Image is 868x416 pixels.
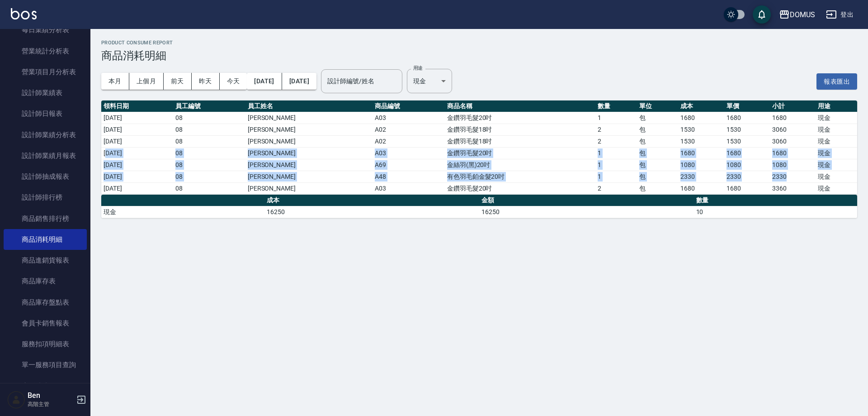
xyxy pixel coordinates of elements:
td: 1680 [724,182,770,194]
td: 包 [637,135,679,147]
a: 設計師日報表 [4,103,87,124]
td: 3060 [770,124,816,135]
td: [DATE] [101,124,173,135]
h5: Ben [28,391,74,400]
td: 1680 [678,147,724,159]
button: 上個月 [129,73,164,90]
td: A02 [373,135,444,147]
h2: Product Consume Report [101,40,857,46]
table: a dense table [101,195,857,218]
a: 營業項目月分析表 [4,62,87,82]
td: 1530 [724,135,770,147]
td: 16250 [479,206,694,218]
label: 用途 [413,65,423,72]
a: 設計師業績分析表 [4,124,87,145]
td: [PERSON_NAME] [245,159,373,171]
td: 08 [173,171,245,182]
td: 包 [637,171,679,182]
td: 現金 [816,147,857,159]
td: 包 [637,112,679,124]
div: 現金 [407,69,452,93]
td: [PERSON_NAME] [245,147,373,159]
td: 3060 [770,135,816,147]
a: 營業統計分析表 [4,41,87,62]
td: [DATE] [101,147,173,159]
td: 現金 [101,206,264,218]
th: 成本 [678,100,724,112]
img: Person [7,391,25,409]
button: 登出 [822,6,857,23]
button: 前天 [164,73,192,90]
td: 1080 [724,159,770,171]
th: 單價 [724,100,770,112]
td: 現金 [816,171,857,182]
th: 成本 [264,195,479,206]
th: 商品名稱 [445,100,595,112]
td: 1680 [678,112,724,124]
a: 會員卡銷售報表 [4,313,87,334]
td: 08 [173,182,245,194]
button: 本月 [101,73,129,90]
td: 2 [595,135,637,147]
h3: 商品消耗明細 [101,49,857,62]
td: 現金 [816,124,857,135]
td: 現金 [816,182,857,194]
td: 現金 [816,159,857,171]
td: [DATE] [101,135,173,147]
th: 商品編號 [373,100,444,112]
td: 2330 [770,171,816,182]
td: A03 [373,112,444,124]
td: 2330 [724,171,770,182]
a: 商品消耗明細 [4,229,87,250]
a: 設計師抽成報表 [4,166,87,187]
th: 數量 [694,195,857,206]
td: 金鑽羽毛髮20吋 [445,112,595,124]
button: [DATE] [282,73,316,90]
td: 1680 [770,147,816,159]
table: a dense table [101,100,857,195]
td: 現金 [816,135,857,147]
td: 16250 [264,206,479,218]
td: 1 [595,147,637,159]
a: 商品進銷貨報表 [4,250,87,271]
td: [DATE] [101,182,173,194]
a: 每日業績分析表 [4,19,87,40]
td: [PERSON_NAME] [245,124,373,135]
td: 包 [637,147,679,159]
td: 08 [173,124,245,135]
td: A69 [373,159,444,171]
a: 設計師業績表 [4,82,87,103]
th: 小計 [770,100,816,112]
th: 數量 [595,100,637,112]
td: 2 [595,182,637,194]
th: 員工姓名 [245,100,373,112]
a: 店販抽成明細 [4,376,87,397]
td: 08 [173,159,245,171]
td: 1680 [770,112,816,124]
td: 金鑽羽毛髮20吋 [445,182,595,194]
td: 3360 [770,182,816,194]
td: [PERSON_NAME] [245,171,373,182]
td: 1 [595,171,637,182]
a: 設計師排行榜 [4,187,87,208]
a: 設計師業績月報表 [4,145,87,166]
td: 1530 [678,135,724,147]
td: A03 [373,182,444,194]
td: 1680 [724,147,770,159]
td: 金絲羽(黑)20吋 [445,159,595,171]
td: A02 [373,124,444,135]
td: 1080 [770,159,816,171]
a: 服務扣項明細表 [4,334,87,354]
button: 今天 [220,73,247,90]
a: 商品銷售排行榜 [4,208,87,229]
td: 10 [694,206,857,218]
td: 2330 [678,171,724,182]
button: DOMUS [775,5,819,24]
button: save [753,5,771,24]
th: 金額 [479,195,694,206]
td: 1 [595,112,637,124]
td: 1680 [678,182,724,194]
div: DOMUS [790,9,815,20]
td: 現金 [816,112,857,124]
td: [PERSON_NAME] [245,182,373,194]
